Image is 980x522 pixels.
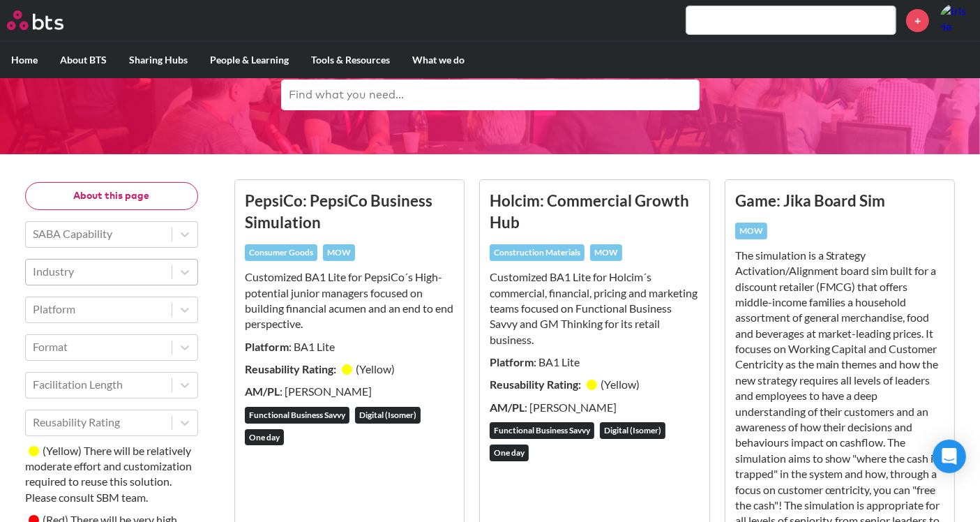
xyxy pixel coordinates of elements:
[590,244,622,261] div: MOW
[7,10,89,30] a: Go home
[490,244,585,261] div: Construction Materials
[245,339,454,355] p: : BA1 Lite
[25,182,198,210] button: About this page
[245,190,454,234] h3: PepsiCo: PepsiCo Business Simulation
[356,362,395,375] small: ( Yellow )
[281,80,700,110] input: Find what you need...
[7,10,63,30] img: BTS Logo
[735,190,944,211] h3: Game: Jika Board Sim
[25,444,192,504] small: There will be relatively moderate effort and customization required to reuse this solution. Pleas...
[490,269,699,348] p: Customized BA1 Lite for Holcim´s commercial, financial, pricing and marketing teams ​focused on F...
[933,440,966,473] div: Open Intercom Messenger
[735,223,767,239] div: MOW
[490,355,699,370] p: : BA1 Lite
[49,42,118,78] label: About BTS
[355,407,421,424] div: Digital (Isomer)
[940,3,973,37] a: Profile
[300,42,401,78] label: Tools & Resources
[601,378,640,391] small: ( Yellow )
[245,244,317,261] div: Consumer Goods
[43,444,82,457] small: ( Yellow )
[490,422,594,439] div: Functional Business Savvy
[490,378,583,391] strong: Reusability Rating:
[490,355,534,368] strong: Platform
[490,401,525,414] strong: AM/PL
[490,190,699,234] h3: Holcim: Commercial Growth Hub
[600,422,665,439] div: Digital (Isomer)
[490,445,529,461] div: One day
[245,269,454,332] p: Customized BA1 Lite for PepsiCo´s High-potential junior managers focused on building financial ac...
[245,340,289,353] strong: Platform
[199,42,300,78] label: People & Learning
[245,362,338,375] strong: Reusability Rating:
[401,42,476,78] label: What we do
[245,429,284,446] div: One day
[490,400,699,415] p: : [PERSON_NAME]
[245,407,349,424] div: Functional Business Savvy
[940,3,973,37] img: Iris de Villiers
[906,9,929,32] a: +
[323,244,355,261] div: MOW
[245,384,454,399] p: : [PERSON_NAME]
[245,385,280,398] strong: AM/PL
[118,42,199,78] label: Sharing Hubs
